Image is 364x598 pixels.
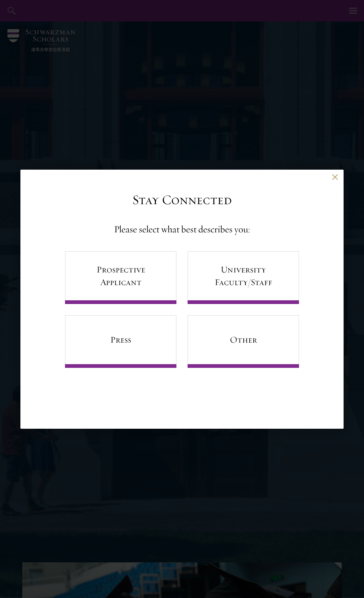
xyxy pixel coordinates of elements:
[65,251,176,304] a: Prospective Applicant
[65,315,176,368] a: Press
[188,251,299,304] a: University Faculty/Staff
[188,315,299,368] a: Other
[114,222,250,236] h4: Please select what best describes you:
[132,192,232,208] h3: Stay Connected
